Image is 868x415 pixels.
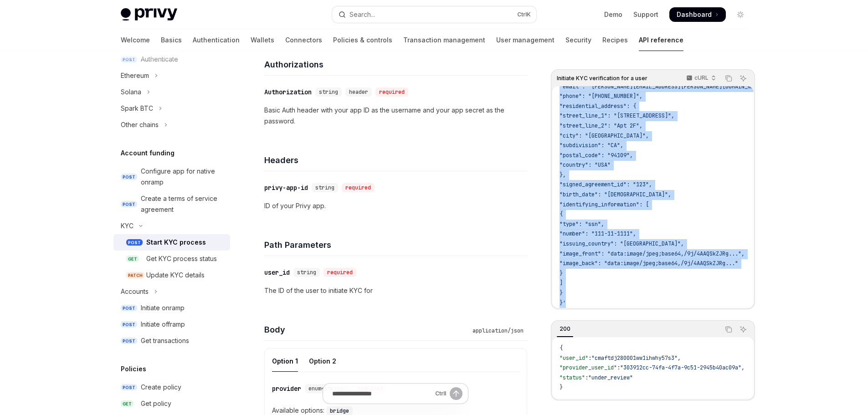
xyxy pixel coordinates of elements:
[141,193,225,215] div: Create a terms of service agreement
[560,279,563,287] span: ]
[264,87,312,97] div: Authorization
[560,220,604,228] span: "type": "ssn",
[121,321,137,328] span: POST
[585,374,588,381] span: :
[121,305,137,312] span: POST
[332,6,536,23] button: Open search
[309,350,336,372] div: Option 2
[315,184,334,191] span: string
[588,354,591,362] span: :
[264,268,290,277] div: user_id
[375,87,408,97] div: required
[264,323,469,336] h4: Body
[591,354,678,362] span: "cmaftdj280001ww1ihwhy57s3"
[560,260,738,267] span: "image_back": "data:image/jpeg;base64,/9j/4AAQSkZJRg..."
[113,283,230,300] button: Toggle Accounts section
[333,29,392,51] a: Policies & controls
[264,239,527,251] h4: Path Parameters
[349,9,375,20] div: Search...
[146,270,205,281] div: Update KYC details
[161,29,182,51] a: Basics
[560,112,674,119] span: "street_line_1": "[STREET_ADDRESS]",
[141,302,185,313] div: Initiate onramp
[560,374,585,381] span: "status"
[560,191,671,198] span: "birth_date": "[DEMOGRAPHIC_DATA]",
[146,253,217,264] div: Get KYC process status
[113,379,230,395] a: POSTCreate policy
[121,220,134,231] div: KYC
[639,29,683,51] a: API reference
[113,84,230,100] button: Toggle Solana section
[560,142,623,149] span: "subdivision": "CA",
[113,163,230,190] a: POSTConfigure app for native onramp
[681,71,720,86] button: cURL
[141,382,181,393] div: Create policy
[113,190,230,218] a: POSTCreate a terms of service agreement
[741,364,745,371] span: ,
[126,272,144,279] span: PATCH
[113,395,230,412] a: GETGet policy
[560,344,563,352] span: {
[677,10,712,19] span: Dashboard
[332,384,431,404] input: Ask a question...
[193,29,240,51] a: Authentication
[113,300,230,316] a: POSTInitiate onramp
[557,323,573,334] div: 200
[560,152,633,159] span: "postal_code": "94109",
[121,338,137,344] span: POST
[113,251,230,267] a: GETGet KYC process status
[121,87,141,97] div: Solana
[560,384,563,391] span: }
[113,267,230,283] a: PATCHUpdate KYC details
[560,181,652,188] span: "signed_agreement_id": "123",
[560,102,636,110] span: "residential_address": {
[264,154,527,166] h4: Headers
[121,201,137,208] span: POST
[517,11,531,18] span: Ctrl K
[324,268,356,277] div: required
[285,29,322,51] a: Connectors
[560,92,642,100] span: "phone": "[PHONE_NUMBER]",
[113,117,230,133] button: Toggle Other chains section
[602,29,628,51] a: Recipes
[737,72,749,84] button: Ask AI
[617,364,620,371] span: :
[126,239,143,246] span: POST
[264,105,527,127] p: Basic Auth header with your app ID as the username and your app secret as the password.
[560,299,566,307] span: }'
[678,354,681,362] span: ,
[723,323,734,335] button: Copy the contents from the code block
[141,319,185,330] div: Initiate offramp
[121,364,146,374] h5: Policies
[126,256,139,262] span: GET
[121,286,149,297] div: Accounts
[560,250,745,257] span: "image_front": "data:image/jpeg;base64,/9j/4AAQSkZJRg...",
[469,326,527,335] div: application/json
[297,269,316,276] span: string
[264,200,527,211] p: ID of your Privy app.
[450,387,462,400] button: Send message
[560,289,563,297] span: }
[121,70,149,81] div: Ethereum
[560,240,684,247] span: "issuing_country": "[GEOGRAPHIC_DATA]",
[496,29,555,51] a: User management
[560,210,563,218] span: {
[342,183,375,192] div: required
[113,234,230,251] a: POSTStart KYC process
[121,400,134,407] span: GET
[264,183,308,192] div: privy-app-id
[560,354,588,362] span: "user_id"
[272,350,298,372] div: Option 1
[121,103,153,114] div: Spark BTC
[733,7,748,22] button: Toggle dark mode
[403,29,485,51] a: Transaction management
[565,29,591,51] a: Security
[121,119,159,130] div: Other chains
[121,8,177,21] img: light logo
[113,333,230,349] a: POSTGet transactions
[141,166,225,188] div: Configure app for native onramp
[146,237,206,248] div: Start KYC process
[349,88,368,96] span: header
[141,398,171,409] div: Get policy
[669,7,726,22] a: Dashboard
